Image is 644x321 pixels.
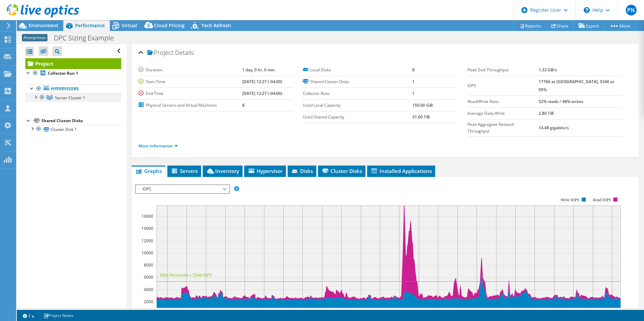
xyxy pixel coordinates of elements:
[412,114,430,120] b: 31.00 TiB
[303,114,412,120] label: Used Shared Capacity
[573,21,605,31] a: Export
[539,125,569,131] b: 14.48 gigabits/s
[171,168,198,174] span: Servers
[141,225,153,231] text: 14000
[303,67,412,73] label: Local Disks
[468,98,539,105] label: Read/Write Ratio
[138,78,242,85] label: Start Time
[303,102,412,109] label: Used Local Capacity
[75,22,105,29] span: Performance
[468,121,539,135] label: Peak Aggregate Network Throughput
[144,299,153,305] text: 2000
[25,58,121,69] a: Project
[160,272,212,278] text: 95th Percentile = 5346 IOPS
[25,84,121,93] a: Hypervisors
[141,213,153,219] text: 16000
[604,21,636,31] a: More
[206,168,239,174] span: Inventory
[412,91,415,96] b: 1
[539,79,614,93] b: 17766 at [GEOGRAPHIC_DATA], 5346 at 95%
[141,238,153,244] text: 12000
[41,117,121,125] div: Shared Cluster Disks
[539,99,583,104] b: 52% reads / 48% writes
[468,110,539,117] label: Average Daily Write
[321,168,362,174] span: Cluster Disks
[122,22,137,29] span: Virtual
[144,274,153,280] text: 6000
[55,95,85,101] span: Server Cluster 1
[147,49,173,56] span: Project
[144,287,153,292] text: 4000
[139,185,226,193] span: IOPS
[468,82,539,89] label: IOPS
[138,67,242,73] label: Duration
[242,91,282,96] b: [DATE] 12:27 (-04:00)
[412,79,415,84] b: 1
[242,67,275,73] b: 1 day, 0 hr, 0 min
[291,168,313,174] span: Disks
[303,90,412,97] label: Collector Runs
[593,198,611,202] text: Read IOPS
[303,78,412,85] label: Shared Cluster Disks
[412,102,433,108] b: 150.00 GiB
[25,93,121,102] a: Server Cluster 1
[154,22,185,29] span: Cloud Pricing
[18,311,39,320] a: 2
[242,79,282,84] b: [DATE] 12:27 (-04:00)
[51,34,124,42] h1: DPC Sizing Example
[138,102,242,109] label: Physical Servers and Virtual Machines
[539,110,554,116] b: 2.80 TiB
[39,311,78,320] a: Project Notes
[29,22,58,29] span: Environment
[514,21,546,31] a: Reports
[25,125,121,134] a: Cluster Disk 1
[468,67,539,73] label: Peak Disk Throughput
[626,5,637,15] span: PN
[48,70,78,76] b: Collector Run 1
[546,21,574,31] a: Share
[144,262,153,268] text: 8000
[242,102,245,108] b: 8
[25,69,121,78] a: Collector Run 1
[539,67,557,73] b: 1.33 GB/s
[584,7,590,13] svg: \n
[175,48,194,57] span: Details
[138,90,242,97] label: End Time
[560,198,579,202] text: Write IOPS
[22,34,47,41] span: Anonymous
[201,22,231,29] span: Tech Refresh
[412,67,415,73] b: 8
[141,250,153,256] text: 10000
[135,168,162,174] span: Graphs
[371,168,432,174] span: Installed Applications
[248,168,283,174] span: Hypervisor
[138,143,178,149] a: More Information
